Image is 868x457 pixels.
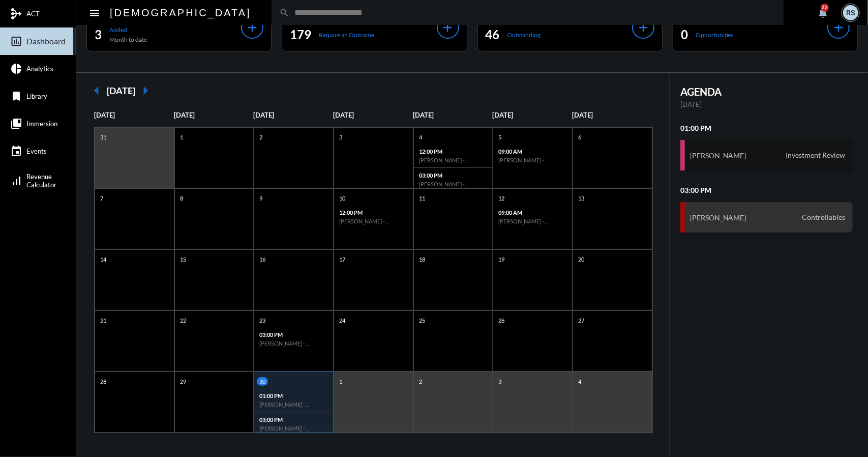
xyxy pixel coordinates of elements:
p: 14 [98,255,109,264]
h2: 0 [681,26,688,43]
p: 4 [576,377,584,386]
span: Controllables [799,213,848,222]
p: [DATE] [680,100,853,108]
mat-icon: collections_bookmark [10,118,22,130]
p: 19 [496,255,507,264]
p: [DATE] [572,111,652,119]
p: [DATE] [253,111,333,119]
p: 3 [496,377,504,386]
p: 18 [416,255,428,264]
p: 28 [98,377,109,386]
span: Immersion [26,120,57,128]
p: 26 [496,316,507,325]
h2: 01:00 PM [680,124,853,132]
h2: AGENDA [680,85,853,98]
p: 6 [576,133,584,141]
span: Events [26,147,47,155]
p: 3 [337,133,345,141]
p: 15 [177,255,189,264]
div: 22 [821,4,829,12]
h6: [PERSON_NAME] - Investment Review [259,401,328,408]
p: 1 [337,377,345,386]
p: 12 [496,194,507,203]
mat-icon: add [831,20,846,35]
p: 20 [576,255,587,264]
h6: [PERSON_NAME] - Investment Review [339,218,408,224]
div: RS [843,5,858,20]
h2: 179 [290,26,311,43]
p: 25 [416,316,428,325]
p: 29 [177,377,189,386]
p: 2 [257,133,265,141]
mat-icon: mediation [10,8,22,20]
p: 22 [177,316,189,325]
p: [DATE] [492,111,572,119]
p: [DATE] [333,111,413,119]
p: Month to date [109,36,147,43]
p: 23 [257,316,268,325]
p: 4 [416,133,425,141]
p: 27 [576,316,587,325]
mat-icon: arrow_right [135,80,156,101]
p: [DATE] [413,111,493,119]
p: 12:00 PM [419,148,488,155]
h2: [DEMOGRAPHIC_DATA] [110,5,251,21]
p: 2 [416,377,425,386]
mat-icon: pie_chart [10,63,22,75]
p: 03:00 PM [419,172,488,179]
h6: [PERSON_NAME] - [PERSON_NAME] - Review [498,218,567,224]
p: 9 [257,194,265,203]
mat-icon: event [10,145,22,157]
span: Analytics [26,65,53,73]
mat-icon: add [245,20,259,35]
p: 09:00 AM [498,148,567,155]
p: 1 [177,133,186,141]
p: 17 [337,255,348,264]
span: Dashboard [26,37,66,46]
p: 24 [337,316,348,325]
p: 11 [416,194,428,203]
h3: [PERSON_NAME] [690,213,746,222]
mat-icon: add [636,20,650,35]
mat-icon: bookmark [10,90,22,102]
p: Opportunities [696,31,734,39]
p: Require an Outcome [319,31,374,39]
mat-icon: arrow_left [86,80,107,101]
h2: 46 [486,26,500,43]
p: Outstanding [507,31,541,39]
h6: [PERSON_NAME] - Investment [498,157,567,163]
p: 10 [337,194,348,203]
p: [DATE] [94,111,174,119]
h2: 3 [95,26,102,43]
mat-icon: search [279,8,289,18]
h2: [DATE] [107,85,135,96]
p: [DATE] [174,111,254,119]
mat-icon: signal_cellular_alt [10,175,22,187]
p: 13 [576,194,587,203]
p: 03:00 PM [259,331,328,338]
p: 09:00 AM [498,209,567,216]
p: 21 [98,316,109,325]
p: Added [109,26,147,34]
p: 12:00 PM [339,209,408,216]
p: 30 [257,377,268,386]
span: Revenue Calculator [26,173,56,189]
h3: [PERSON_NAME] [690,151,746,160]
span: Investment Review [783,151,848,160]
h6: [PERSON_NAME] - Controllables [259,425,328,432]
h6: [PERSON_NAME] - [PERSON_NAME] - Investment Review [419,181,488,187]
mat-icon: notifications [817,7,829,19]
p: 5 [496,133,504,141]
p: 03:00 PM [259,416,328,423]
button: Toggle sidenav [84,3,105,23]
h2: 03:00 PM [680,186,853,194]
p: 8 [177,194,186,203]
p: 7 [98,194,106,203]
mat-icon: add [441,20,455,35]
p: 16 [257,255,268,264]
h6: [PERSON_NAME] - [PERSON_NAME] - Fulfillment [419,157,488,163]
mat-icon: Side nav toggle icon [88,7,101,19]
mat-icon: insert_chart_outlined [10,35,22,47]
span: ACT [26,10,40,18]
span: Library [26,92,47,100]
